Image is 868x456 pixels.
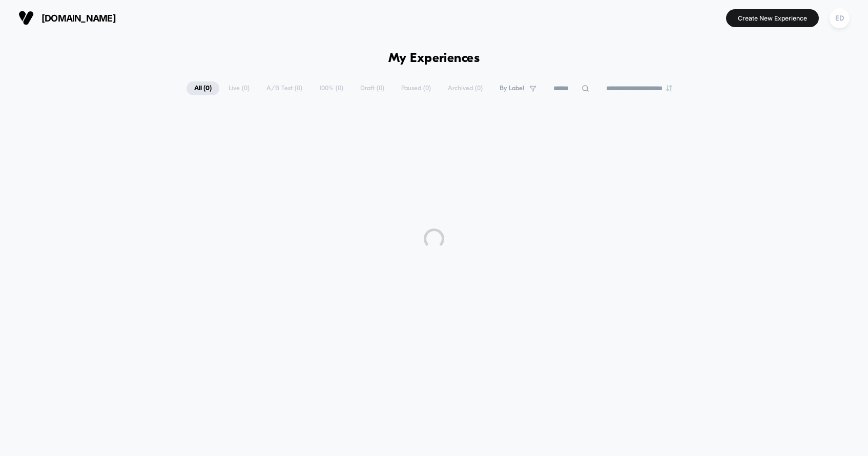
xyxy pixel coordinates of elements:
span: All ( 0 ) [187,81,219,95]
span: By Label [500,85,524,92]
img: Visually logo [18,10,34,26]
h1: My Experiences [388,51,480,66]
div: ED [830,8,850,28]
button: ED [826,8,853,29]
button: Create New Experience [726,9,819,27]
img: end [666,85,672,91]
span: [DOMAIN_NAME] [42,13,116,24]
button: [DOMAIN_NAME] [15,10,119,26]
